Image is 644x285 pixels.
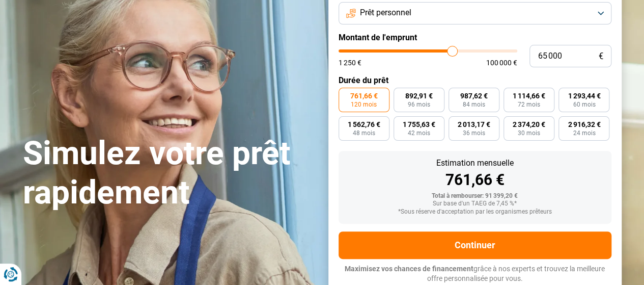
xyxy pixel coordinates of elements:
span: 2 374,20 € [513,121,545,128]
span: 2 013,17 € [458,121,490,128]
span: Prêt personnel [360,7,411,18]
span: 24 mois [573,130,595,136]
span: € [599,52,603,61]
div: Total à rembourser: 91 399,20 € [347,193,603,200]
div: Sur base d'un TAEG de 7,45 %* [347,200,603,208]
span: 1 562,76 € [348,121,380,128]
button: Continuer [339,231,611,259]
span: 42 mois [408,130,430,136]
label: Montant de l'emprunt [339,33,611,42]
span: 48 mois [353,130,375,136]
span: 100 000 € [486,59,517,66]
span: Maximisez vos chances de financement [345,265,473,273]
span: 987,62 € [460,92,488,99]
span: 2 916,32 € [568,121,600,128]
span: 1 250 € [339,59,361,66]
span: 84 mois [463,101,485,108]
p: grâce à nos experts et trouvez la meilleure offre personnalisée pour vous. [339,264,611,284]
label: Durée du prêt [339,75,611,85]
span: 60 mois [573,101,595,108]
span: 892,91 € [405,92,433,99]
span: 30 mois [518,130,540,136]
div: 761,66 € [347,172,603,188]
span: 1 755,63 € [403,121,435,128]
button: Prêt personnel [339,2,611,24]
span: 96 mois [408,101,430,108]
span: 761,66 € [350,92,378,99]
div: *Sous réserve d'acceptation par les organismes prêteurs [347,209,603,216]
h1: Simulez votre prêt rapidement [23,134,316,213]
span: 36 mois [463,130,485,136]
span: 1 293,44 € [568,92,600,99]
div: Estimation mensuelle [347,159,603,167]
span: 1 114,66 € [513,92,545,99]
span: 72 mois [518,101,540,108]
span: 120 mois [351,101,377,108]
